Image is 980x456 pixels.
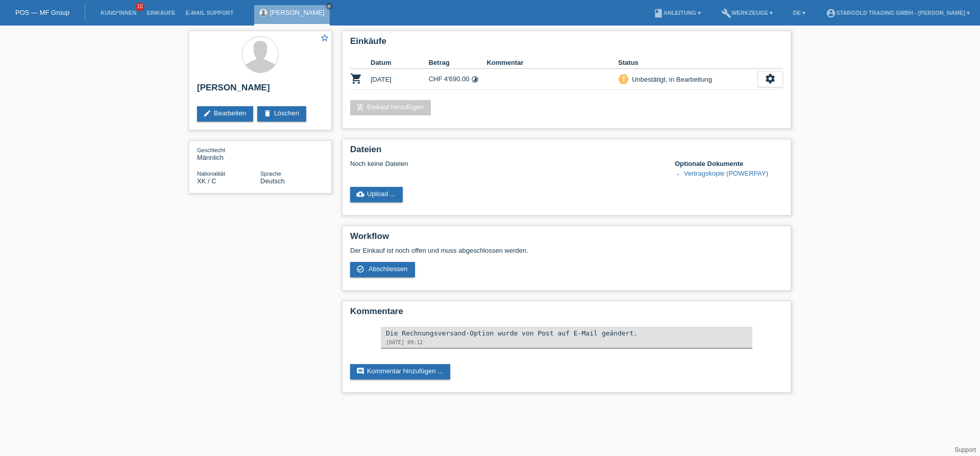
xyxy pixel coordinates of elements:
[350,100,431,115] a: add_shopping_cartEinkauf hinzufügen
[369,265,408,273] span: Abschliessen
[954,446,976,453] a: Support
[371,69,429,90] td: [DATE]
[356,103,364,111] i: add_shopping_cart
[356,190,364,198] i: cloud_upload
[95,10,141,16] a: Kund*innen
[197,171,225,177] span: Nationalität
[326,3,333,10] a: close
[429,57,487,69] th: Betrag
[197,146,260,161] div: Männlich
[356,265,364,273] i: check_circle_outline
[356,367,364,375] i: comment
[135,3,144,11] span: 10
[471,76,479,83] i: Fixe Raten (48 Raten)
[486,57,618,69] th: Kommentar
[371,57,429,69] th: Datum
[350,231,783,247] h2: Workflow
[716,10,778,16] a: buildWerkzeuge ▾
[260,171,281,177] span: Sprache
[15,9,69,16] a: POS — MF Group
[765,73,776,84] i: settings
[350,36,783,52] h2: Einkäufe
[350,247,783,254] p: Der Einkauf ist noch offen und muss abgeschlossen werden.
[350,160,662,167] div: Noch keine Dateien
[721,8,731,18] i: build
[684,170,768,177] a: Vertragskopie (POWERPAY)
[327,4,332,9] i: close
[197,106,253,122] a: editBearbeiten
[350,187,403,202] a: cloud_uploadUpload ...
[350,73,362,85] i: POSP00028124
[821,10,975,16] a: account_circleStargold Trading GmbH - [PERSON_NAME] ▾
[618,57,757,69] th: Status
[675,160,783,167] h4: Optionale Dokumente
[263,109,272,117] i: delete
[648,10,706,16] a: bookAnleitung ▾
[197,177,216,185] span: Kosovo / C / 30.10.2003
[320,33,329,44] a: star_border
[386,340,747,345] div: [DATE] 09:12
[653,8,664,18] i: book
[620,75,627,82] i: priority_high
[629,74,712,85] div: Unbestätigt, in Bearbeitung
[350,306,783,322] h2: Kommentare
[429,69,487,90] td: CHF 4'690.00
[203,109,211,117] i: edit
[181,10,239,16] a: E-Mail Support
[197,83,324,98] h2: [PERSON_NAME]
[257,106,306,122] a: deleteLöschen
[350,364,450,379] a: commentKommentar hinzufügen ...
[350,145,783,160] h2: Dateien
[260,177,285,185] span: Deutsch
[197,147,225,153] span: Geschlecht
[350,262,415,277] a: check_circle_outline Abschliessen
[141,10,180,16] a: Einkäufe
[386,329,747,337] div: Die Rechnungsversand-Option wurde von Post auf E-Mail geändert.
[826,8,836,18] i: account_circle
[320,33,329,42] i: star_border
[788,10,811,16] a: DE ▾
[270,9,325,16] a: [PERSON_NAME]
